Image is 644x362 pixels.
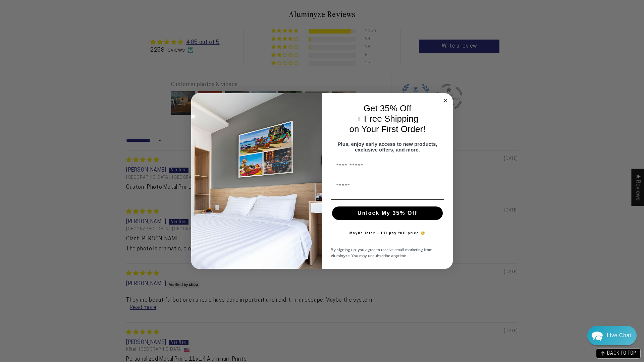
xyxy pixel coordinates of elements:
div: Chat widget toggle [587,326,637,345]
span: Plus, enjoy early access to new products, exclusive offers, and more. [338,141,437,153]
img: 728e4f65-7e6c-44e2-b7d1-0292a396982f.jpeg [191,93,322,269]
span: on Your First Order! [350,124,426,134]
button: Unlock My 35% Off [332,206,443,220]
button: Close dialog [441,97,449,105]
span: BACK TO TOP [607,351,636,356]
span: + Free Shipping [357,114,418,124]
span: By signing up, you agree to receive email marketing from Aluminyze. You may unsubscribe anytime. [331,247,432,259]
div: Contact Us Directly [607,326,631,345]
span: Get 35% Off [364,103,412,113]
button: Maybe later – I’ll pay full price 😅 [346,227,429,240]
